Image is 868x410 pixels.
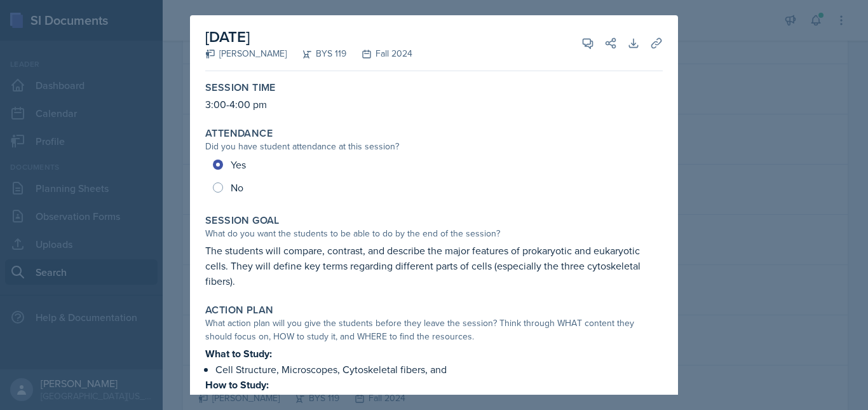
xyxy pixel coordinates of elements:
[205,214,280,227] label: Session Goal
[205,346,272,361] strong: What to Study:
[205,127,273,140] label: Attendance
[205,25,412,48] h2: [DATE]
[205,81,276,94] label: Session Time
[205,378,269,392] strong: How to Study:
[205,304,273,317] label: Action Plan
[287,47,346,60] div: BYS 119
[346,47,412,60] div: Fall 2024
[215,393,663,408] p: Without looking at your notes, draw each type of cell
[205,97,663,112] p: 3:00-4:00 pm
[215,362,663,377] p: Cell Structure, Microscopes, Cytoskeletal fibers, and
[205,317,663,343] div: What action plan will you give the students before they leave the session? Think through WHAT con...
[205,227,663,240] div: What do you want the students to be able to do by the end of the session?
[205,47,287,60] div: [PERSON_NAME]
[205,140,663,153] div: Did you have student attendance at this session?
[205,243,663,289] p: The students will compare, contrast, and describe the major features of prokaryotic and eukaryoti...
